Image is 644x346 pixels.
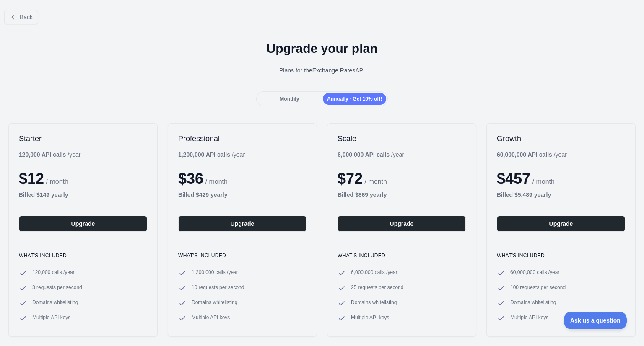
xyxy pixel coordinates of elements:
[497,150,567,159] div: / year
[338,134,466,144] h2: Scale
[338,170,363,187] span: $ 72
[338,151,390,158] b: 6,000,000 API calls
[497,170,530,187] span: $ 457
[178,150,245,159] div: / year
[338,150,404,159] div: / year
[564,312,627,329] iframe: Toggle Customer Support
[178,134,306,144] h2: Professional
[497,134,625,144] h2: Growth
[497,151,552,158] b: 60,000,000 API calls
